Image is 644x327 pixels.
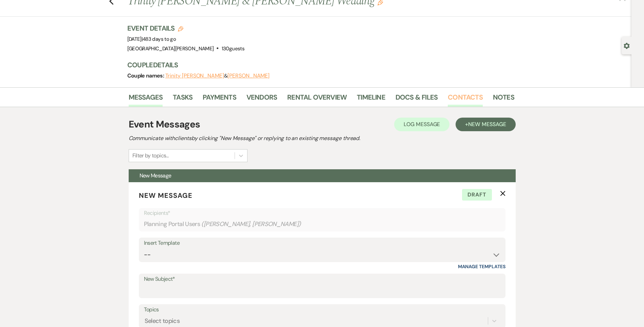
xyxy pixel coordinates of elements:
[140,172,171,179] span: New Message
[357,92,385,107] a: Timeline
[127,45,214,52] span: [GEOGRAPHIC_DATA][PERSON_NAME]
[145,316,180,326] div: Select topics
[287,92,347,107] a: Rental Overview
[144,305,500,315] label: Topics
[246,92,277,107] a: Vendors
[404,121,440,128] span: Log Message
[462,189,492,201] span: Draft
[127,72,165,79] span: Couple names:
[394,118,449,131] button: Log Message
[173,92,192,107] a: Tasks
[132,152,169,160] div: Filter by topics...
[395,92,438,107] a: Docs & Files
[227,73,270,79] button: [PERSON_NAME]
[139,191,192,200] span: New Message
[129,92,163,107] a: Messages
[458,263,505,270] a: Manage Templates
[468,121,506,128] span: New Message
[142,36,176,42] span: |
[144,218,500,231] div: Planning Portal Users
[127,60,508,70] h3: Couple Details
[493,92,514,107] a: Notes
[127,23,244,33] h3: Event Details
[144,274,500,284] label: New Subject*
[165,72,270,79] span: &
[127,36,176,42] span: [DATE]
[624,42,630,49] button: Open lead details
[222,45,244,52] span: 130 guests
[129,117,200,132] h1: Event Messages
[203,92,236,107] a: Payments
[165,73,224,79] button: Trinity [PERSON_NAME]
[201,220,301,229] span: ( [PERSON_NAME], [PERSON_NAME] )
[143,36,176,42] span: 483 days to go
[456,118,515,131] button: +New Message
[448,92,483,107] a: Contacts
[129,134,516,142] h2: Communicate with clients by clicking "New Message" or replying to an existing message thread.
[144,238,500,248] div: Insert Template
[144,209,500,218] p: Recipients*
